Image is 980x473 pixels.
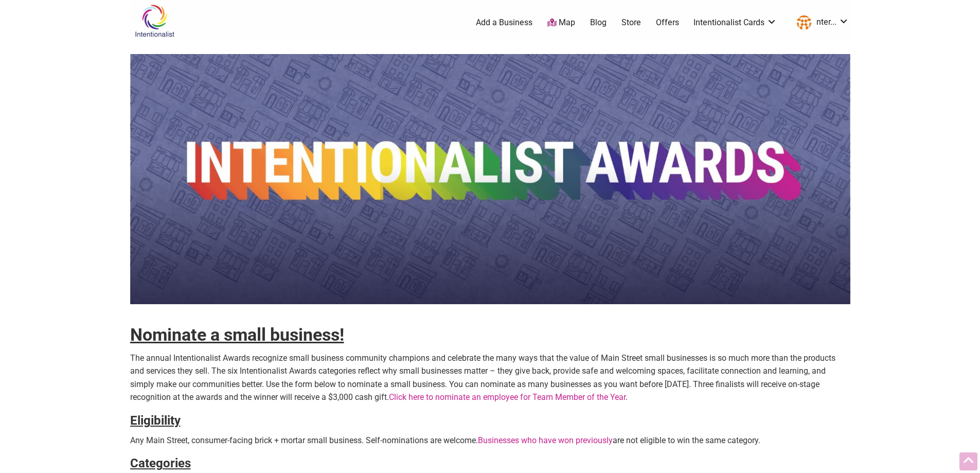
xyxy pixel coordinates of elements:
[656,17,679,28] a: Offers
[693,17,777,28] a: Intentionalist Cards
[130,352,850,404] p: The annual Intentionalist Awards recognize small business community champions and celebrate the m...
[130,456,191,470] strong: Categories
[130,413,181,428] strong: Eligibility
[792,13,849,32] a: nter...
[389,392,626,402] a: Click here to nominate an employee for Team Member of the Year
[476,17,532,28] a: Add a Business
[478,435,613,445] a: Businesses who have won previously
[621,17,641,28] a: Store
[130,4,179,38] img: Intentionalist
[590,17,607,28] a: Blog
[959,452,977,470] div: Scroll Back to Top
[547,17,575,29] a: Map
[130,434,850,447] p: Any Main Street, consumer-facing brick + mortar small business. Self-nominations are welcome. are...
[130,324,344,345] strong: Nominate a small business!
